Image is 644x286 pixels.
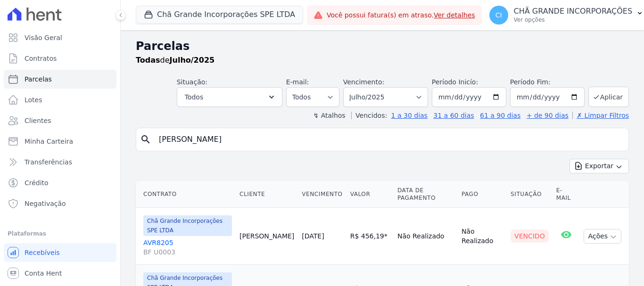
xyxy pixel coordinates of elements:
[25,199,66,208] span: Negativação
[458,208,507,265] td: Não Realizado
[4,153,116,172] a: Transferências
[140,134,151,145] i: search
[4,194,116,213] a: Negativação
[327,10,475,20] span: Você possui fatura(s) em atraso.
[347,208,394,265] td: R$ 456,19
[588,87,629,107] button: Aplicar
[298,181,346,208] th: Vencimento
[25,178,49,188] span: Crédito
[25,74,52,84] span: Parcelas
[185,91,203,103] span: Todos
[434,11,475,19] a: Ver detalhes
[507,181,553,208] th: Situação
[4,132,116,151] a: Minha Carteira
[527,112,569,119] a: + de 90 dias
[136,38,629,55] h2: Parcelas
[136,56,160,65] strong: Todas
[394,181,458,208] th: Data de Pagamento
[177,87,282,107] button: Todos
[351,112,387,119] label: Vencidos:
[510,77,585,87] label: Período Fim:
[136,181,236,208] th: Contrato
[302,232,324,240] a: [DATE]
[4,173,116,192] a: Crédito
[8,228,113,239] div: Plataformas
[394,208,458,265] td: Não Realizado
[143,215,232,236] span: Chã Grande Incorporações SPE LTDA
[136,55,215,66] p: de
[4,90,116,109] a: Lotes
[584,229,621,244] button: Ações
[136,6,303,24] button: Chã Grande Incorporações SPE LTDA
[25,54,57,63] span: Contratos
[4,28,116,47] a: Visão Geral
[170,56,215,65] strong: Julho/2025
[432,78,478,86] label: Período Inicío:
[511,229,549,243] div: Vencido
[4,264,116,283] a: Conta Hent
[25,248,60,257] span: Recebíveis
[143,247,232,257] span: BF U0003
[458,181,507,208] th: Pago
[177,78,207,86] label: Situação:
[553,181,580,208] th: E-mail
[343,78,384,86] label: Vencimento:
[25,137,73,146] span: Minha Carteira
[25,95,42,105] span: Lotes
[514,7,633,16] p: CHÃ GRANDE INCORPORAÇÕES
[480,112,520,119] a: 61 a 90 dias
[572,112,629,119] a: ✗ Limpar Filtros
[4,70,116,89] a: Parcelas
[286,78,309,86] label: E-mail:
[25,157,72,167] span: Transferências
[570,159,629,173] button: Exportar
[347,181,394,208] th: Valor
[313,112,345,119] label: ↯ Atalhos
[495,12,502,18] span: CI
[433,112,474,119] a: 31 a 60 dias
[391,112,428,119] a: 1 a 30 dias
[25,33,62,42] span: Visão Geral
[4,243,116,262] a: Recebíveis
[4,49,116,68] a: Contratos
[143,238,232,257] a: AVR8205BF U0003
[25,269,62,278] span: Conta Hent
[153,130,625,149] input: Buscar por nome do lote ou do cliente
[514,16,633,24] p: Ver opções
[25,116,51,125] span: Clientes
[4,111,116,130] a: Clientes
[236,208,298,265] td: [PERSON_NAME]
